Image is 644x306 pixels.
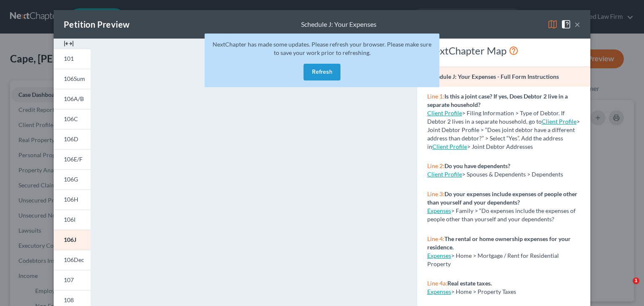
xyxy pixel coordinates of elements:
[427,93,568,108] strong: Is this a joint case? If yes, Does Debtor 2 live in a separate household?
[54,69,91,89] a: 106Sum
[64,135,78,143] span: 106D
[64,55,74,62] span: 101
[427,235,571,251] strong: The rental or home ownership expenses for your residence.
[574,19,580,29] button: ×
[427,190,444,197] span: Line 3:
[54,89,91,109] a: 106A/B
[615,277,636,298] iframe: Intercom live chat
[64,296,74,303] span: 108
[447,280,492,287] strong: Real estate taxes.
[304,64,340,80] button: Refresh
[54,250,91,270] a: 106Dec
[451,288,516,295] span: > Home > Property Taxes
[64,75,85,82] span: 106Sum
[427,235,444,242] span: Line 4:
[54,189,91,210] a: 106H
[427,252,451,259] a: Expenses
[64,216,75,223] span: 106I
[561,19,571,29] img: help-close-5ba153eb36485ed6c1ea00a893f15db1cb9b99d6cae46e1a8edb6c62d00a1a76.svg
[427,44,580,57] div: NextChapter Map
[54,230,91,250] a: 106J
[633,277,639,284] span: 1
[64,156,83,163] span: 106E/F
[54,109,91,129] a: 106C
[427,93,444,100] span: Line 1:
[64,276,74,283] span: 107
[427,280,447,287] span: Line 4a:
[64,39,74,49] img: expand-e0f6d898513216a626fdd78e52531dac95497ffd26381d4c15ee2fc46db09dca.svg
[432,143,533,150] span: > Joint Debtor Addresses
[64,236,76,243] span: 106J
[427,190,577,206] strong: Do your expenses include expenses of people other than yourself and your dependents?
[64,176,78,183] span: 106G
[64,115,78,122] span: 106C
[427,109,462,117] a: Client Profile
[548,19,558,29] img: map-eea8200ae884c6f1103ae1953ef3d486a96c86aabb227e865a55264e3737af1f.svg
[54,270,91,290] a: 107
[542,118,576,125] a: Client Profile
[213,41,431,56] span: NextChapter has made some updates. Please refresh your browser. Please make sure to save your wor...
[427,171,462,178] a: Client Profile
[54,129,91,149] a: 106D
[427,73,559,80] strong: Schedule J: Your Expenses - Full Form Instructions
[54,210,91,230] a: 106I
[427,207,451,214] a: Expenses
[432,143,467,150] a: Client Profile
[64,18,130,30] div: Petition Preview
[427,118,580,150] span: > Joint Debtor Profile > “Does joint debtor have a different address than debtor?” > Select “Yes”...
[427,252,559,267] span: > Home > Mortgage / Rent for Residential Property
[462,171,563,178] span: > Spouses & Dependents > Dependents
[54,149,91,169] a: 106E/F
[444,162,510,169] strong: Do you have dependents?
[427,288,451,295] a: Expenses
[54,49,91,69] a: 101
[427,207,576,223] span: > Family > “Do expenses include the expenses of people other than yourself and your dependents?
[301,20,377,29] div: Schedule J: Your Expenses
[427,162,444,169] span: Line 2:
[64,196,78,203] span: 106H
[64,256,84,263] span: 106Dec
[64,95,84,102] span: 106A/B
[427,109,565,125] span: > Filing Information > Type of Debtor. If Debtor 2 lives in a separate household, go to
[54,169,91,189] a: 106G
